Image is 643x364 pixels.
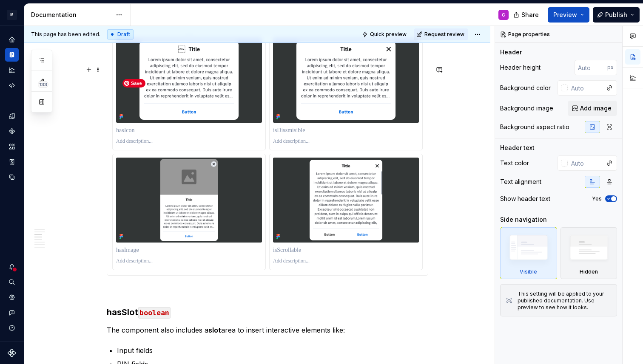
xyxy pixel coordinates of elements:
[520,268,537,275] div: Visible
[607,64,614,71] p: px
[568,101,617,116] button: Add image
[38,81,48,88] span: 133
[500,227,557,279] div: Visible
[500,48,522,56] div: Header
[568,155,602,171] input: Auto
[500,159,529,167] div: Text color
[5,48,19,62] a: Documentation
[5,260,19,274] button: Notifications
[5,291,19,304] a: Settings
[560,227,617,279] div: Hidden
[500,63,541,72] div: Header height
[122,79,145,87] span: Save
[592,195,602,202] label: Yes
[107,325,428,335] p: The component also includes a area to insert interactive elements like:
[521,11,539,19] span: Share
[500,123,569,131] div: Background aspect ratio
[500,215,547,224] div: Side navigation
[548,7,589,23] button: Preview
[370,31,407,38] span: Quick preview
[593,7,640,23] button: Publish
[31,31,100,38] span: This page has been edited.
[500,195,550,203] div: Show header text
[568,80,602,96] input: Auto
[553,11,577,19] span: Preview
[5,33,19,46] a: Home
[414,28,468,40] button: Request review
[424,31,464,38] span: Request review
[575,60,607,75] input: Auto
[5,140,19,153] a: Assets
[8,349,16,357] svg: Supernova Logo
[509,7,544,23] button: Share
[5,155,19,169] a: Storybook stories
[5,109,19,123] a: Design tokens
[138,307,171,319] code: boolean
[117,345,428,356] p: Input fields
[580,104,612,113] span: Add image
[7,10,17,20] div: M
[359,28,410,40] button: Quick preview
[5,170,19,184] a: Data sources
[500,144,535,152] div: Header text
[5,306,19,319] button: Contact support
[500,178,541,186] div: Text alignment
[5,79,19,92] a: Code automation
[107,306,428,318] h3: hasSlot
[5,275,19,289] button: Search ⌘K
[31,11,111,19] div: Documentation
[580,268,598,275] div: Hidden
[500,104,553,113] div: Background image
[502,11,505,18] div: C
[500,84,551,92] div: Background color
[107,29,134,40] div: Draft
[208,326,221,334] strong: slot
[518,291,612,311] div: This setting will be applied to your published documentation. Use preview to see how it looks.
[2,6,22,24] button: M
[5,124,19,138] a: Components
[5,63,19,77] a: Analytics
[605,11,627,19] span: Publish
